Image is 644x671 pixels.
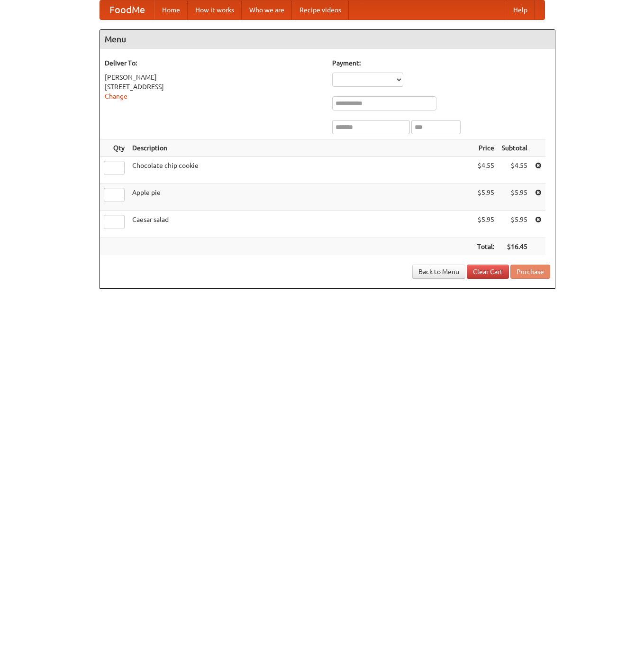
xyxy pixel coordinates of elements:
[498,184,531,211] td: $5.95
[128,139,473,157] th: Description
[154,0,188,19] a: Home
[506,0,535,19] a: Help
[105,58,323,68] h5: Deliver To:
[332,58,550,68] h5: Payment:
[105,92,127,100] a: Change
[128,157,473,184] td: Chocolate chip cookie
[105,82,323,92] div: [STREET_ADDRESS]
[467,265,509,279] a: Clear Cart
[473,139,498,157] th: Price
[473,238,498,256] th: Total:
[498,139,531,157] th: Subtotal
[188,0,242,19] a: How it works
[412,265,465,279] a: Back to Menu
[100,139,128,157] th: Qty
[498,238,531,256] th: $16.45
[473,184,498,211] td: $5.95
[473,211,498,238] td: $5.95
[498,157,531,184] td: $4.55
[498,211,531,238] td: $5.95
[105,73,323,82] div: [PERSON_NAME]
[100,0,154,19] a: FoodMe
[292,0,349,19] a: Recipe videos
[242,0,292,19] a: Who we are
[100,30,555,49] h4: Menu
[510,265,550,279] button: Purchase
[473,157,498,184] td: $4.55
[128,184,473,211] td: Apple pie
[128,211,473,238] td: Caesar salad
